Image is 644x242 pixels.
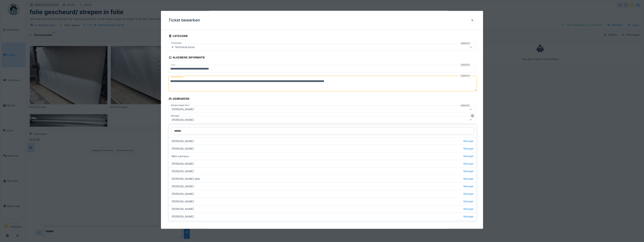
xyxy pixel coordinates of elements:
div: Verplicht [460,63,470,66]
span: Manager [463,200,474,203]
div: [PERSON_NAME] [169,137,477,145]
label: Titel [170,63,176,67]
span: Manager [463,215,474,218]
label: Beschrijving [170,74,184,79]
div: [PERSON_NAME] larbi [169,175,477,182]
div: Gebruikers [168,96,189,102]
div: [PERSON_NAME] [169,145,477,152]
div: Algemene informatie [168,55,205,61]
div: [PERSON_NAME] [169,213,477,220]
div: [PERSON_NAME] [169,190,477,198]
span: Manager [463,139,474,143]
h3: Ticket bewerken [168,18,200,23]
div: [PERSON_NAME] [170,118,195,122]
span: Manager [463,147,474,150]
div: [PERSON_NAME] [169,182,477,190]
span: Manager [463,177,474,181]
div: Categorie [168,33,188,40]
div: 4. Technical issue [170,45,196,49]
div: Verplicht [460,104,470,107]
span: Manager [463,162,474,165]
div: Verplicht [460,42,470,45]
span: Manager [463,169,474,173]
span: Manager [463,185,474,188]
span: Manager [463,192,474,196]
div: [PERSON_NAME] [169,167,477,175]
div: [PERSON_NAME] [169,205,477,213]
div: Beni Lannaux [169,152,477,160]
label: Manager [170,114,180,117]
div: [PERSON_NAME] [169,220,477,228]
span: Manager [463,207,474,211]
span: Manager [463,154,474,158]
label: Aangevraagd door [170,103,190,107]
div: [PERSON_NAME] [169,198,477,205]
label: Tickettype [170,41,182,45]
div: [PERSON_NAME] [169,160,477,167]
div: [PERSON_NAME] [170,107,195,111]
div: Verplicht [460,74,470,77]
